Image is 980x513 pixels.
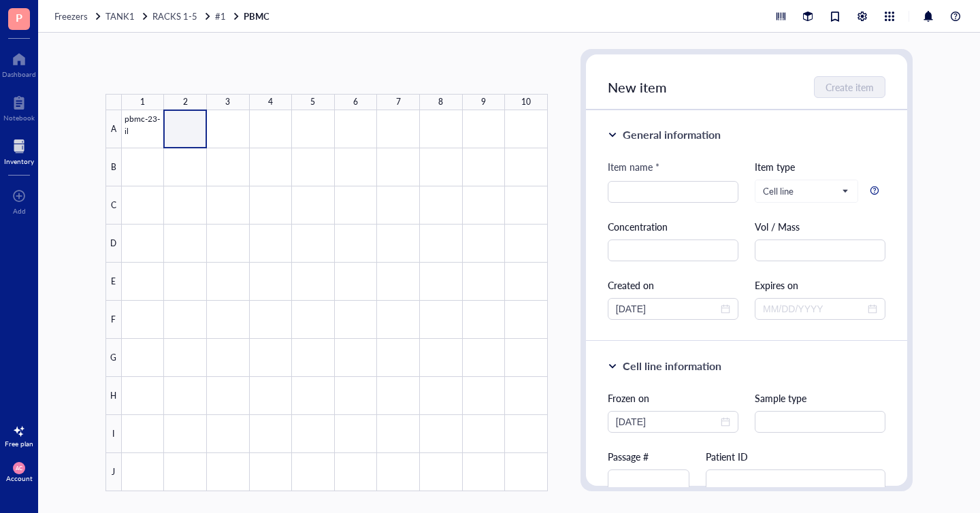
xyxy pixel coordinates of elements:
[225,94,230,110] div: 3
[183,94,188,110] div: 2
[310,94,315,110] div: 5
[608,391,738,406] div: Frozen on
[2,70,36,78] div: Dashboard
[4,157,34,165] div: Inventory
[105,10,150,22] a: TANK1
[3,114,35,122] div: Notebook
[814,76,885,98] button: Create item
[608,159,659,174] div: Item name
[353,94,358,110] div: 6
[105,263,122,301] div: E
[755,391,885,406] div: Sample type
[105,148,122,186] div: B
[105,10,135,22] span: TANK1
[481,94,486,110] div: 9
[105,186,122,225] div: C
[616,301,718,316] input: MM/DD/YYYY
[6,474,33,482] div: Account
[5,440,33,448] div: Free plan
[152,10,241,22] a: RACKS 1-5#1
[105,225,122,263] div: D
[608,278,738,293] div: Created on
[140,94,145,110] div: 1
[521,94,531,110] div: 10
[608,78,667,97] span: New item
[706,449,885,464] div: Patient ID
[105,110,122,148] div: A
[623,358,721,374] div: Cell line information
[763,185,847,197] span: Cell line
[763,301,865,316] input: MM/DD/YYYY
[16,9,22,26] span: P
[268,94,273,110] div: 4
[755,278,885,293] div: Expires on
[105,415,122,453] div: I
[54,10,88,22] span: Freezers
[3,92,35,122] a: Notebook
[4,135,34,165] a: Inventory
[215,10,226,22] span: #1
[244,10,272,22] a: PBMC
[755,219,885,234] div: Vol / Mass
[105,377,122,415] div: H
[396,94,401,110] div: 7
[608,219,738,234] div: Concentration
[13,207,26,215] div: Add
[16,465,23,471] span: AC
[616,414,718,429] input: Select date
[105,301,122,339] div: F
[623,127,721,143] div: General information
[438,94,443,110] div: 8
[608,449,689,464] div: Passage #
[105,453,122,491] div: J
[152,10,197,22] span: RACKS 1-5
[2,48,36,78] a: Dashboard
[105,339,122,377] div: G
[755,159,885,174] div: Item type
[54,10,103,22] a: Freezers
